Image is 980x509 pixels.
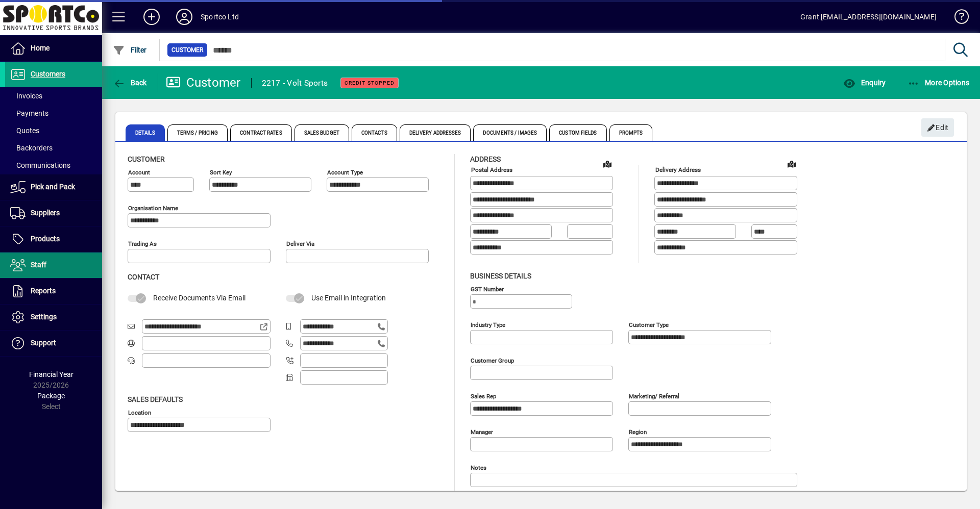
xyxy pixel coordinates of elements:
button: Back [110,73,150,92]
span: Home [31,44,50,52]
span: Sales Budget [295,124,349,141]
mat-label: Customer type [629,321,669,328]
mat-label: Notes [471,464,486,471]
span: Terms / Pricing [167,124,228,141]
span: Back [113,79,147,87]
button: Enquiry [841,73,888,92]
span: Customers [31,70,65,78]
mat-label: Account [128,169,150,176]
mat-label: Manager [471,428,493,435]
a: Home [5,36,102,61]
div: 2217 - Volt Sports [262,75,328,91]
a: Staff [5,252,102,278]
span: Contacts [352,124,397,141]
app-page-header-button: Back [102,73,158,92]
span: Sales defaults [128,395,183,403]
span: Pick and Pack [31,183,75,191]
a: View on map [783,156,800,172]
a: Reports [5,278,102,304]
mat-label: Trading as [128,240,157,247]
a: Support [5,330,102,356]
span: Products [31,235,60,243]
mat-label: Account Type [327,169,363,176]
button: Add [135,8,168,26]
a: Communications [5,157,102,174]
a: Invoices [5,87,102,105]
a: View on map [599,156,616,172]
span: Edit [927,119,949,136]
span: More Options [908,79,970,87]
span: Contact [128,273,159,281]
mat-label: Sort key [210,169,232,176]
span: Custom Fields [549,124,606,141]
span: Address [470,155,501,163]
div: Sportco Ltd [201,9,239,25]
span: Customer [171,45,203,55]
span: Invoices [10,92,42,100]
span: Business details [470,272,531,280]
span: Documents / Images [473,124,547,141]
span: Suppliers [31,209,60,217]
span: Communications [10,161,70,169]
span: Financial Year [29,370,73,378]
button: Profile [168,8,201,26]
span: Credit Stopped [345,80,395,86]
span: Delivery Addresses [400,124,471,141]
span: Filter [113,46,147,54]
span: Prompts [609,124,653,141]
a: Settings [5,304,102,330]
span: Payments [10,109,48,117]
a: Backorders [5,139,102,157]
a: Knowledge Base [947,2,967,35]
div: Customer [166,74,241,91]
mat-label: Deliver via [286,240,314,247]
span: Receive Documents Via Email [153,294,246,302]
button: Filter [110,41,150,59]
span: Customer [128,155,165,163]
mat-label: Marketing/ Referral [629,392,679,399]
a: Pick and Pack [5,174,102,200]
span: Quotes [10,126,39,135]
a: Products [5,226,102,252]
a: Quotes [5,122,102,139]
span: Backorders [10,144,53,152]
button: Edit [921,118,954,137]
span: Contract Rates [230,124,291,141]
mat-label: Organisation name [128,205,178,212]
div: Grant [EMAIL_ADDRESS][DOMAIN_NAME] [800,9,937,25]
a: Suppliers [5,200,102,226]
mat-label: Sales rep [471,392,496,399]
span: Enquiry [843,79,886,87]
mat-label: Location [128,409,151,416]
span: Reports [31,287,56,295]
span: Use Email in Integration [311,294,386,302]
span: Support [31,339,56,347]
span: Settings [31,313,57,321]
a: Payments [5,105,102,122]
mat-label: Region [629,428,647,435]
button: More Options [905,73,972,92]
mat-label: Industry type [471,321,505,328]
span: Details [126,124,165,141]
mat-label: GST Number [471,285,504,292]
mat-label: Customer group [471,357,514,364]
span: Package [37,392,65,400]
span: Staff [31,261,46,269]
